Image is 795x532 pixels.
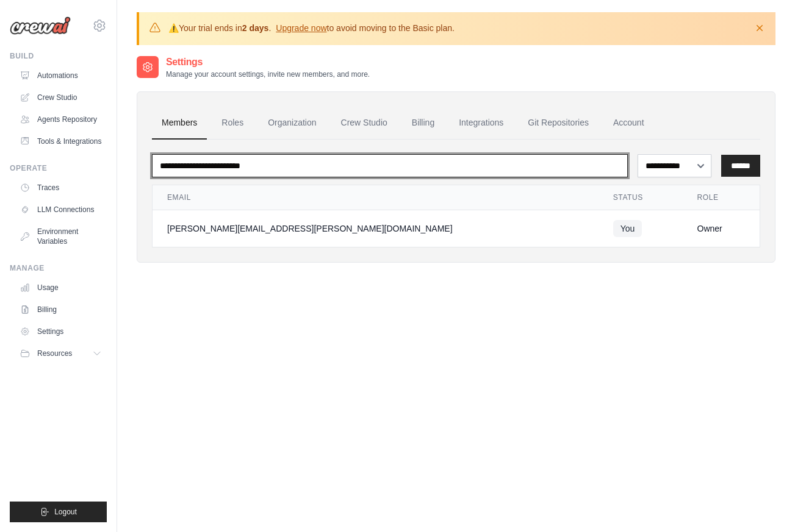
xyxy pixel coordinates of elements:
[167,222,584,235] div: [PERSON_NAME][EMAIL_ADDRESS][PERSON_NAME][DOMAIN_NAME]
[10,51,107,61] div: Build
[15,222,107,251] a: Environment Variables
[212,107,253,140] a: Roles
[276,23,326,33] a: Upgrade now
[449,107,513,140] a: Integrations
[697,222,746,235] div: Owner
[518,107,599,140] a: Git Repositories
[10,502,107,522] button: Logout
[15,300,107,319] a: Billing
[15,178,107,197] a: Traces
[15,132,107,151] a: Tools & Integrations
[168,23,179,33] strong: ⚠️
[15,322,107,341] a: Settings
[15,278,107,297] a: Usage
[37,349,72,358] span: Resources
[10,263,107,273] div: Manage
[683,185,760,210] th: Role
[15,88,107,107] a: Crew Studio
[152,107,207,140] a: Members
[603,107,654,140] a: Account
[15,200,107,219] a: LLM Connections
[10,16,71,35] img: Logo
[258,107,326,140] a: Organization
[331,107,397,140] a: Crew Studio
[402,107,444,140] a: Billing
[153,185,599,210] th: Email
[168,22,455,34] p: Your trial ends in . to avoid moving to the Basic plan.
[10,163,107,173] div: Operate
[599,185,683,210] th: Status
[15,110,107,129] a: Agents Repository
[166,55,370,69] h2: Settings
[15,344,107,363] button: Resources
[613,220,642,237] span: You
[242,23,269,33] strong: 2 days
[166,69,370,79] p: Manage your account settings, invite new members, and more.
[15,66,107,85] a: Automations
[54,507,77,517] span: Logout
